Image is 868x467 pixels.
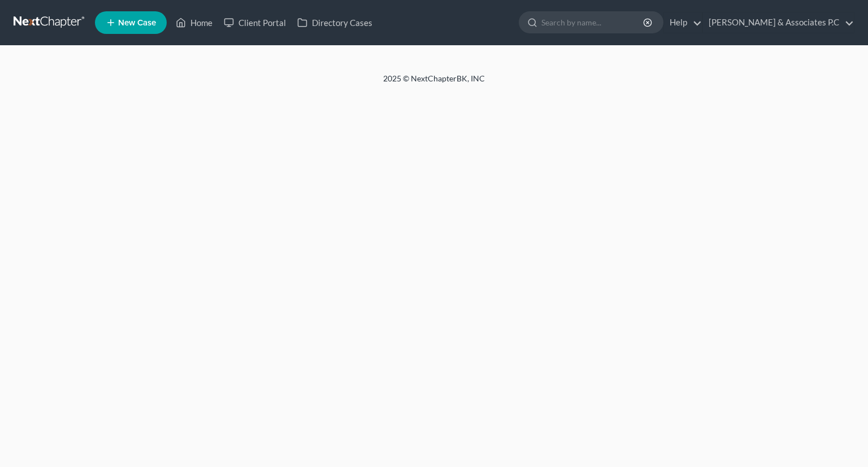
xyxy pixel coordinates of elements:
a: Client Portal [218,12,292,33]
input: Search by name... [541,12,645,33]
a: Help [664,12,702,33]
div: 2025 © NextChapterBK, INC [112,73,756,93]
span: New Case [118,19,156,27]
a: Home [170,12,218,33]
a: Directory Cases [292,12,378,33]
a: [PERSON_NAME] & Associates P.C [703,12,854,33]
